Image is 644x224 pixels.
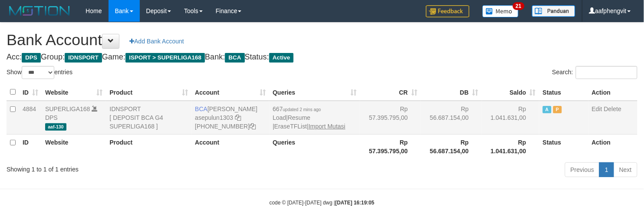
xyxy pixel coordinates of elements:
img: MOTION_logo.png [7,4,73,17]
th: Action [588,84,637,101]
th: Account: activate to sort column ascending [192,84,269,101]
td: [PERSON_NAME] [PHONE_NUMBER] [192,101,269,135]
a: Copy 4062281875 to clipboard [250,123,256,130]
th: Rp 1.041.631,00 [482,134,539,159]
th: Product [106,134,192,159]
th: Saldo: activate to sort column ascending [482,84,539,101]
a: Previous [565,162,600,177]
a: Copy asepulun1303 to clipboard [235,114,241,121]
select: Showentries [22,66,54,79]
th: DB: activate to sort column ascending [421,84,482,101]
span: BCA [225,53,244,63]
img: Feedback.jpg [426,5,469,17]
th: Website [42,134,106,159]
a: EraseTFList [274,123,307,130]
a: Add Bank Account [124,34,189,49]
img: panduan.png [532,5,575,17]
th: ID: activate to sort column ascending [19,84,42,101]
span: Active [269,53,294,63]
span: aaf-130 [45,123,66,131]
span: updated 2 mins ago [283,107,321,112]
span: 667 [273,105,321,112]
th: Account [192,134,269,159]
a: Edit [592,105,602,112]
th: Queries [269,134,360,159]
small: code © [DATE]-[DATE] dwg | [270,200,375,206]
a: Load [273,114,286,121]
h4: Acc: Group: Game: Bank: Status: [7,53,637,62]
img: Button%20Memo.svg [482,5,519,17]
span: BCA [195,105,208,112]
th: Action [588,134,637,159]
input: Search: [576,66,637,79]
strong: [DATE] 16:19:05 [335,200,374,206]
span: Paused [553,106,562,113]
a: Delete [604,105,621,112]
span: DPS [22,53,41,63]
label: Show entries [7,66,73,79]
label: Search: [552,66,637,79]
a: 1 [599,162,614,177]
td: DPS [42,101,106,135]
td: Rp 1.041.631,00 [482,101,539,135]
th: Status [539,134,588,159]
th: Queries: activate to sort column ascending [269,84,360,101]
a: Import Mutasi [309,123,346,130]
div: Showing 1 to 1 of 1 entries [7,161,262,174]
h1: Bank Account [7,31,637,49]
th: Rp 57.395.795,00 [360,134,421,159]
a: asepulun1303 [195,114,233,121]
a: Resume [288,114,310,121]
td: Rp 57.395.795,00 [360,101,421,135]
td: 4884 [19,101,42,135]
th: CR: activate to sort column ascending [360,84,421,101]
th: Website: activate to sort column ascending [42,84,106,101]
a: Next [614,162,637,177]
span: Active [543,106,552,113]
th: ID [19,134,42,159]
span: 21 [513,2,525,10]
td: IDNSPORT [ DEPOSIT BCA G4 SUPERLIGA168 ] [106,101,192,135]
span: | | | [273,105,346,130]
th: Status [539,84,588,101]
span: IDNSPORT [65,53,102,63]
span: ISPORT > SUPERLIGA168 [125,53,205,63]
th: Product: activate to sort column ascending [106,84,192,101]
td: Rp 56.687.154,00 [421,101,482,135]
th: Rp 56.687.154,00 [421,134,482,159]
a: SUPERLIGA168 [45,105,90,112]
